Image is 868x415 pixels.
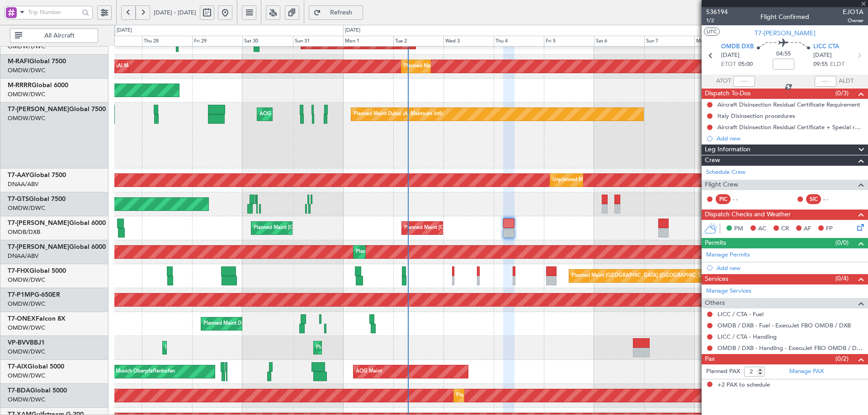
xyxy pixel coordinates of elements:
span: Leg Information [705,145,750,155]
span: Permits [705,238,726,248]
span: 536194 [706,7,728,17]
input: Trip Number [28,5,79,19]
a: Manage Permits [706,251,750,260]
div: Sun 31 [293,36,343,47]
div: [DATE] [345,27,360,34]
span: FP [826,224,833,233]
div: Planned Maint Dubai (Al Maktoum Intl) [354,107,443,121]
span: Dispatch Checks and Weather [705,210,791,220]
a: T7-ONEXFalcon 8X [8,316,66,322]
span: (0/3) [835,89,849,98]
a: T7-AIXGlobal 5000 [8,364,64,370]
a: LICC / CTA - Handling [717,333,777,340]
span: T7-ONEX [8,316,36,322]
span: Refresh [323,9,360,16]
span: T7-AIX [8,364,28,370]
span: T7-P1MP [8,292,34,298]
span: T7-FHX [8,268,29,274]
a: LICC / CTA - Fuel [717,310,764,318]
a: DNAA/ABV [8,180,38,188]
span: [DATE] - [DATE] [154,9,196,17]
span: OMDB DXB [721,42,754,51]
a: T7-[PERSON_NAME]Global 6000 [8,220,106,226]
a: T7-FHXGlobal 5000 [8,268,66,274]
span: T7-[PERSON_NAME] [8,244,69,250]
div: Planned Maint Dubai (Al Maktoum Intl) [316,341,405,354]
button: UTC [704,28,720,36]
div: Add new [717,264,863,272]
div: Italy Disinsection procedures [717,112,795,120]
span: T7-AAY [8,172,29,178]
span: Others [705,298,725,308]
div: PIC [716,194,731,204]
a: Manage Services [706,287,751,296]
div: [DATE] [117,27,132,34]
div: Planned Maint Dubai (Al Maktoum Intl) [456,389,545,402]
a: M-RAFIGlobal 7500 [8,58,66,65]
span: (0/0) [835,238,849,247]
span: ALDT [839,77,854,86]
a: OMDW/DWC [8,348,45,356]
div: AOG Maint Dubai (Al Maktoum Intl) [259,107,342,121]
span: ATOT [716,77,731,86]
span: T7-[PERSON_NAME] [8,220,69,226]
div: Tue 2 [393,36,443,47]
a: T7-GTSGlobal 7500 [8,196,66,202]
label: Planned PAX [706,367,740,376]
span: Flight Crew [705,180,738,190]
div: Mon 8 [694,36,745,47]
a: Schedule Crew [706,168,745,177]
a: OMDB / DXB - Handling - ExecuJet FBO OMDB / DXB [717,344,863,352]
div: Planned Maint [GEOGRAPHIC_DATA] ([GEOGRAPHIC_DATA]) [571,269,714,283]
a: DNAA/ABV [8,252,38,260]
div: Thu 28 [142,36,192,47]
a: OMDW/DWC [8,114,45,122]
div: Wed 27 [92,36,142,47]
div: Sun 7 [644,36,694,47]
a: OMDB / DXB - Fuel - ExecuJet FBO OMDB / DXB [717,322,851,329]
a: OMDW/DWC [8,276,45,284]
span: CR [781,224,789,233]
div: Planned Maint Dubai (Al Maktoum Intl) [203,317,292,331]
div: Mon 1 [343,36,393,47]
div: - - [733,195,753,203]
span: All Aircraft [24,33,95,39]
span: PM [734,224,743,233]
a: T7-AAYGlobal 7500 [8,172,66,178]
a: M-RRRRGlobal 6000 [8,82,68,89]
div: Planned Maint [GEOGRAPHIC_DATA] ([GEOGRAPHIC_DATA] Intl) [404,221,555,235]
span: (0/2) [835,354,849,364]
div: Sat 6 [594,36,644,47]
div: Planned Maint Dubai (Al Maktoum Intl) [165,341,254,354]
a: T7-P1MPG-650ER [8,292,60,298]
a: OMDW/DWC [8,324,45,332]
div: Add new [717,135,863,142]
span: (0/4) [835,274,849,283]
div: AOG Maint [356,365,382,378]
span: Owner [843,17,863,24]
span: M-RRRR [8,82,32,89]
a: OMDW/DWC [8,66,45,75]
span: [DATE] [721,51,740,60]
a: Manage PAX [789,367,824,376]
a: OMDW/DWC [8,204,45,212]
span: T7-[PERSON_NAME] [755,28,816,38]
div: Planned Maint Dubai (Al Maktoum Intl) [356,245,445,259]
span: EJO1A [843,7,863,17]
a: OMDW/DWC [8,396,45,404]
div: Flight Confirmed [760,12,809,22]
a: OMDW/DWC [8,90,45,98]
a: OMDW/DWC [8,42,45,51]
span: Services [705,274,728,284]
span: +2 PAX to schedule [717,381,770,390]
span: 09:55 [813,60,828,69]
span: T7-GTS [8,196,29,202]
div: SIC [806,194,821,204]
a: OMDB/DXB [8,228,40,236]
a: VP-BVVBBJ1 [8,340,45,346]
div: Unplanned Maint Munich Oberpfaffenhofen [75,365,175,378]
div: Aircraft Disinsection Residual Certificate + Special request [717,123,863,131]
span: LICC CTA [813,42,839,51]
span: [DATE] [813,51,832,60]
div: Planned Maint [GEOGRAPHIC_DATA] ([GEOGRAPHIC_DATA] Intl) [254,221,405,235]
